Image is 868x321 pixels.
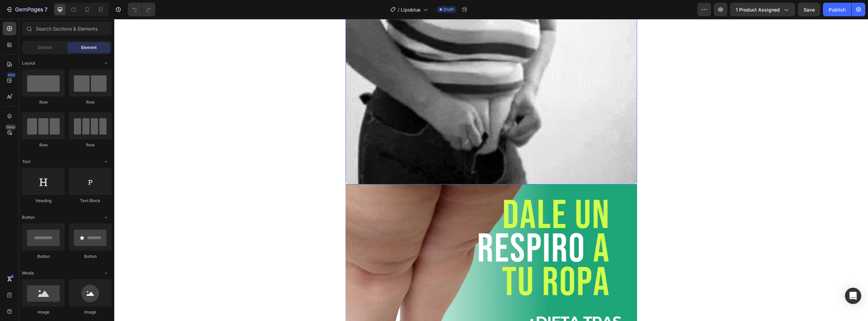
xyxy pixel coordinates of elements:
div: Text Block [69,198,112,204]
span: Toggle open [101,268,112,279]
div: Button [69,253,112,260]
span: 1 product assigned [736,6,780,13]
span: Section [38,44,52,51]
p: 7 [44,5,47,14]
div: Button [22,253,65,260]
div: Publish [829,6,846,13]
div: Image [22,309,65,315]
span: Button [22,214,35,220]
div: Open Intercom Messenger [845,288,861,304]
span: Draft [443,6,454,13]
div: Row [69,99,112,105]
span: Lipoblue [401,6,420,13]
span: Save [804,7,815,13]
div: Image [69,309,112,315]
span: Toggle open [101,58,112,69]
span: / [398,6,399,13]
div: Row [22,142,65,148]
div: 450 [6,72,16,78]
div: Row [69,142,112,148]
button: 1 product assigned [730,3,795,16]
button: 7 [3,3,51,16]
span: Element [81,44,97,51]
div: Beta [5,124,16,130]
button: Save [798,3,820,16]
span: Text [22,159,31,165]
div: Row [22,99,65,105]
div: Heading [22,198,65,204]
span: Toggle open [101,212,112,223]
iframe: Design area [114,19,868,321]
input: Search Sections & Elements [22,22,112,35]
span: Media [22,270,34,276]
span: Layout [22,60,35,66]
button: Publish [823,3,851,16]
div: Undo/Redo [128,3,155,16]
span: Toggle open [101,156,112,167]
